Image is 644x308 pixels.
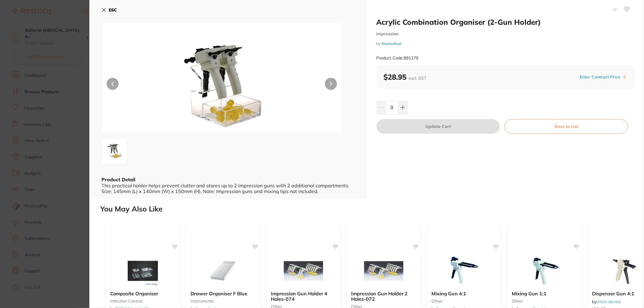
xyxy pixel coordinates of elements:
small: other [512,299,577,303]
small: other [431,299,497,303]
b: ESC [109,7,117,13]
span: excl. GST [409,75,427,81]
h2: Acrylic Combination Organiser (2-Gun Holder) [376,17,635,27]
img: Mixing Gun 1:1 [525,256,564,286]
img: Drawer Organiser F Blue [203,256,243,286]
button: ESC [101,5,117,15]
label: i [622,75,627,79]
img: Impression Gun Holder 2 Holes-072 [364,256,403,286]
button: Save to List [505,119,628,134]
b: Product Detail [101,176,135,183]
div: This practical holder helps prevent clutter and stores up to 2 impression guns with 2 additional ... [101,183,355,194]
b: $28.95 [384,72,427,81]
b: Drawer Organiser F Blue [191,291,256,296]
small: impression [376,31,635,37]
a: Numedical [382,41,402,46]
button: Update Cart [376,119,500,134]
b: Mixing Gun 1:1 [512,291,577,296]
h2: You May Also Like [100,205,642,213]
img: Mixing Gun 4:1 [444,256,484,286]
b: Composite Organiser [110,291,175,296]
b: Impression Gun Holder 4 Holes-074 [271,291,336,302]
span: by [592,299,620,304]
img: Composite Organiser [123,256,162,286]
b: Mixing Gun 4:1 [431,291,497,296]
small: infection control [110,299,175,303]
img: YzItanBn [104,140,125,162]
a: Orien dental [597,299,620,304]
small: Product Code: 991179 [376,56,418,61]
img: YzItanBn [150,38,294,133]
small: instruments [191,299,256,303]
img: Impression Gun Holder 4 Holes-074 [284,256,323,286]
small: by [376,41,635,46]
b: Impression Gun Holder 2 Holes-072 [351,291,416,302]
button: Enter Contract Price [578,74,622,80]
